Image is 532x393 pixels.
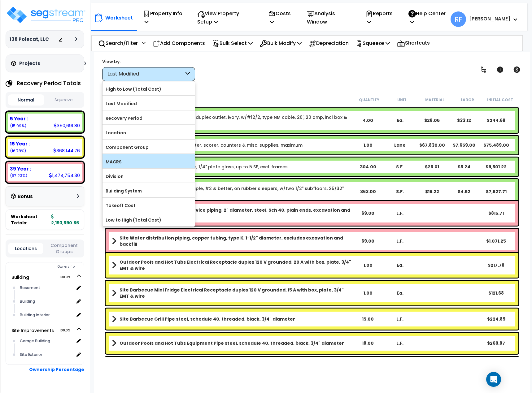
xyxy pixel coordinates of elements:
div: $28.05 [416,117,448,123]
p: Help Center [408,9,447,26]
p: Search/Filter [98,39,138,47]
span: RF [451,11,466,27]
small: Initial Cost [487,97,513,102]
p: Property Info [143,9,184,26]
div: $1,071.25 [480,238,512,244]
div: $244.68 [480,117,512,123]
p: Shortcuts [397,39,430,48]
div: $7,659.00 [448,142,480,148]
div: $75,489.00 [480,142,512,148]
p: Squeeze [356,39,390,47]
a: Assembly Title [112,287,352,299]
label: Location [102,128,195,137]
div: 350,691.80 [54,122,80,129]
label: MACRS [102,157,195,166]
div: $5.24 [448,164,480,170]
div: S.F. [384,164,416,170]
p: Costs [268,9,294,26]
div: Last Modified [107,71,184,78]
div: $815.71 [480,210,512,216]
b: 5 Year : [10,115,28,122]
div: $16.22 [416,188,448,195]
p: Add Components [153,39,205,47]
label: Component Group [102,143,195,152]
div: 18.00 [352,340,384,346]
div: 363.00 [352,188,384,195]
div: $217.78 [480,262,512,268]
b: Site Barbecue Grill Pipe steel, schedule 40, threaded, black, 3/4" diameter [120,316,295,322]
p: Reports [365,9,395,26]
small: 15.987110741334872% [10,123,26,128]
div: $269.87 [480,340,512,346]
div: $33.12 [448,117,480,123]
b: Site Barbecue Mini Fridge Electrical Receptacle duplex 120 V grounded, 15 A with box, plate, 3/4"... [120,287,352,299]
div: Building Interior [18,311,74,319]
div: Ea. [384,290,416,296]
div: Shortcuts [394,36,433,51]
b: [PERSON_NAME] [469,15,510,22]
div: 69.00 [352,210,384,216]
b: Outdoor Pools and Hot Tubs Electrical Receptacle duplex 120 V grounded, 20 A with box, plate, 3/4... [120,259,352,271]
div: 304.00 [352,164,384,170]
small: Quantity [359,97,379,102]
b: 15 Year : [10,140,30,147]
b: Outdoor Pools and Hot Tubs Equipment Pipe steel, schedule 40, threaded, black, 3/4" diameter [120,340,344,346]
h4: Recovery Period Totals [17,80,81,86]
div: L.F. [384,316,416,322]
div: 368,144.76 [53,147,80,154]
div: View by: [102,58,195,65]
a: Assembly Title [112,259,352,271]
p: Depreciation [309,39,349,47]
label: Building System [102,186,195,196]
p: Worksheet [105,14,133,22]
p: View Property Setup [197,9,255,26]
div: $121.68 [480,290,512,296]
small: Unit [397,97,407,102]
span: 100.0% [59,274,76,281]
b: 39 Year : [10,166,31,172]
small: Labor [461,97,474,102]
button: Locations [8,243,43,254]
div: L.F. [384,210,416,216]
div: 1,474,754.30 [49,172,80,179]
button: Squeeze [46,95,82,106]
div: $7,527.71 [480,188,512,195]
button: Component Groups [46,242,82,255]
label: Recovery Period [102,114,195,123]
label: Last Modified [102,99,195,108]
a: Assembly Title [112,235,352,247]
div: $26.01 [416,164,448,170]
label: Division [102,172,195,181]
a: Site Improvements 100.0% [11,327,54,334]
div: $9,501.22 [480,164,512,170]
p: Bulk Modify [260,39,302,47]
div: Site Exterior [18,351,74,358]
a: Individual Item [112,114,352,127]
small: 67.23014427585643% [10,173,27,178]
b: Site Incoming N Gas SVC Gas service piping, 2" diameter, steel, Sch 40, plain ends, excavation an... [120,207,352,219]
h3: 138 Polecat, LLC [10,36,49,42]
div: Lane [384,142,416,148]
div: Garage Building [18,337,74,345]
b: 2,193,590.86 [51,214,79,226]
div: $67,830.00 [416,142,448,148]
b: Ownership Percentage [29,366,84,373]
div: Ownership [18,263,84,270]
label: Takeoff Cost [102,201,195,210]
button: Normal [8,94,44,106]
a: Individual Item [112,142,303,148]
div: Basement [18,284,74,292]
label: High to Low (Total Cost) [102,84,195,94]
p: Bulk Select [212,39,253,47]
div: 4.00 [352,117,384,123]
div: Ea. [384,262,416,268]
div: Add Components [149,36,208,50]
div: 69.00 [352,238,384,244]
a: Building 100.0% [11,274,29,280]
h3: Projects [19,60,40,67]
div: S.F. [384,188,416,195]
b: Site Water distribution piping, copper tubing, type K, 1-1/2" diameter, excludes excavation and b... [120,235,352,247]
a: Assembly Title [112,207,352,219]
small: 16.78274498280869% [10,148,26,153]
div: L.F. [384,340,416,346]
